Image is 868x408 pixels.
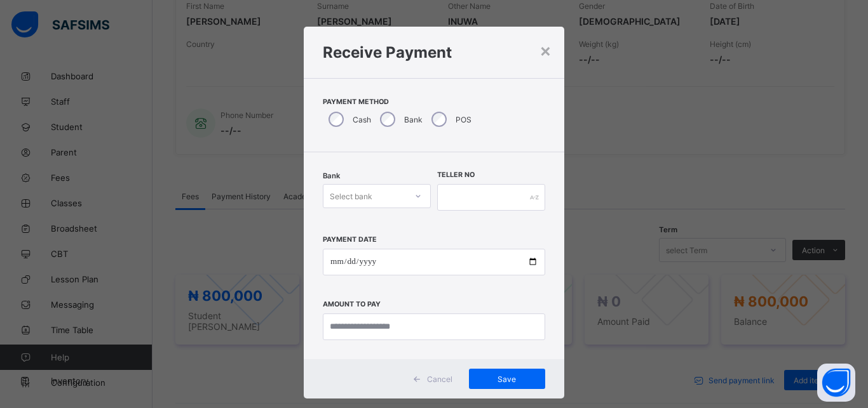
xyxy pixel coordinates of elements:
label: POS [456,115,471,124]
div: Select bank [330,184,372,208]
label: Cash [353,115,371,124]
span: Save [478,374,536,384]
label: Amount to pay [323,300,381,308]
label: Payment Date [323,235,377,244]
span: Bank [323,171,340,180]
span: Cancel [427,374,452,384]
div: × [539,39,552,61]
h1: Receive Payment [323,43,545,62]
label: Teller No [437,171,475,179]
span: Payment Method [323,98,545,106]
button: Open asap [817,364,855,402]
label: Bank [404,115,423,124]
